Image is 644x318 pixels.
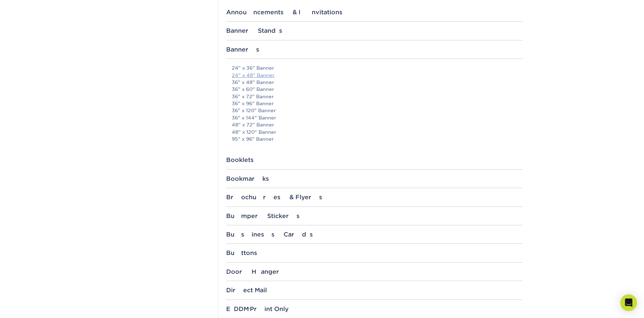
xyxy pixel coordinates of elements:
div: Business Cards [226,231,523,238]
div: Direct Mail [226,287,523,294]
div: Brochures & Flyers [226,194,523,201]
a: 36" x 60" Banner [232,86,275,92]
a: 36" x 120" Banner [232,108,276,113]
div: Banner Stands [226,27,523,34]
a: 24" x 48" Banner [232,72,275,78]
div: Bookmarks [226,175,523,182]
a: 36" x 96" Banner [232,101,274,106]
div: Booklets [226,156,523,163]
a: 24" x 36" Banner [232,65,275,71]
a: 95" x 96" Banner [232,136,274,142]
a: 36" x 72" Banner [232,94,274,99]
div: Buttons [226,249,523,256]
div: Bumper Stickers [226,212,523,219]
small: ® [249,307,250,310]
div: EDDM Print Only [226,305,523,312]
div: Door Hanger [226,268,523,275]
div: Banners [226,46,523,53]
div: Open Intercom Messenger [620,294,637,311]
div: Announcements & Invitations [226,9,523,16]
a: 36" x 48" Banner [232,79,275,85]
a: 48" x 72" Banner [232,122,275,127]
a: 36" x 144" Banner [232,115,277,121]
a: 48" x 120" Banner [232,129,277,135]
